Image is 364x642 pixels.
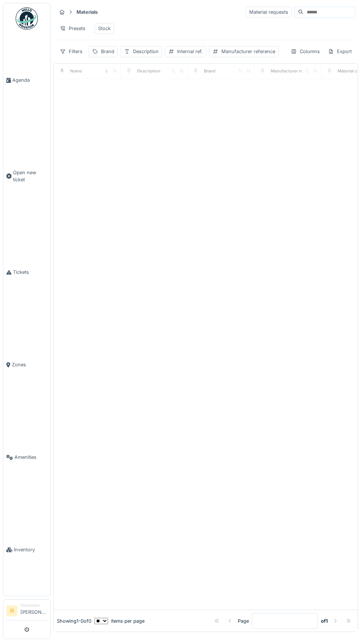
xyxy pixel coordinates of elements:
[13,269,47,276] span: Tickets
[137,68,160,74] div: Description
[70,68,82,74] div: Name
[3,226,50,318] a: Tickets
[20,603,47,608] div: Technician
[12,77,47,84] span: Agenda
[321,617,328,625] strong: of 1
[177,48,203,55] div: Internal ref.
[16,7,38,30] img: Badge_color-CXgf-gQk.svg
[204,68,215,74] div: Brand
[101,48,114,55] div: Brand
[287,46,323,57] div: Columns
[94,617,144,625] div: items per page
[3,126,50,226] a: Open new ticket
[271,68,319,74] div: Manufacturer reference
[14,454,47,461] span: Amenities
[3,411,50,503] a: Amenities
[12,361,47,368] span: Zones
[238,617,249,625] div: Page
[325,46,355,57] div: Export
[20,603,47,619] li: [PERSON_NAME]
[3,34,50,126] a: Agenda
[56,46,86,57] div: Filters
[13,169,47,183] span: Open new ticket
[221,48,275,55] div: Manufacturer reference
[14,546,47,553] span: Inventory
[6,605,17,616] li: IS
[6,603,47,620] a: IS Technician[PERSON_NAME]
[98,25,111,32] div: Stock
[56,23,89,34] div: Presets
[246,7,292,17] div: Material requests
[3,503,50,596] a: Inventory
[74,9,101,16] strong: Materials
[3,318,50,411] a: Zones
[57,617,91,625] div: Showing 1 - 0 of 0
[133,48,159,55] div: Description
